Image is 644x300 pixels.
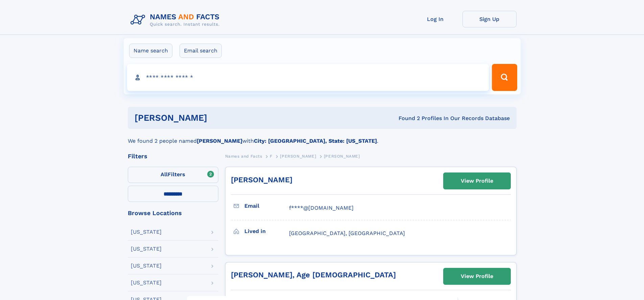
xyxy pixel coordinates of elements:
a: [PERSON_NAME] [280,152,316,160]
div: Filters [128,153,218,159]
b: [PERSON_NAME] [197,138,242,144]
label: Filters [128,167,218,183]
h1: [PERSON_NAME] [135,114,303,122]
div: Browse Locations [128,210,218,216]
label: Email search [180,44,222,58]
div: View Profile [461,173,493,189]
span: F [270,154,272,159]
span: [GEOGRAPHIC_DATA], [GEOGRAPHIC_DATA] [289,230,405,236]
a: View Profile [444,173,510,189]
b: City: [GEOGRAPHIC_DATA], State: [US_STATE] [254,138,377,144]
a: [PERSON_NAME], Age [DEMOGRAPHIC_DATA] [231,271,396,279]
button: Search Button [492,64,517,91]
div: Found 2 Profiles In Our Records Database [303,115,510,122]
div: [US_STATE] [131,246,162,252]
a: [PERSON_NAME] [231,176,292,184]
a: View Profile [444,268,510,284]
span: [PERSON_NAME] [280,154,316,159]
h3: Email [244,200,289,212]
div: [US_STATE] [131,263,162,269]
span: All [161,171,168,178]
a: F [270,152,272,160]
span: [PERSON_NAME] [324,154,360,159]
div: [US_STATE] [131,229,162,235]
div: View Profile [461,269,493,284]
img: Logo Names and Facts [128,11,225,29]
a: Names and Facts [225,152,262,160]
label: Name search [129,44,172,58]
input: search input [127,64,489,91]
div: [US_STATE] [131,280,162,285]
div: We found 2 people named with . [128,129,517,145]
h3: Lived in [244,226,289,237]
a: Log In [408,11,462,27]
a: Sign Up [462,11,517,27]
